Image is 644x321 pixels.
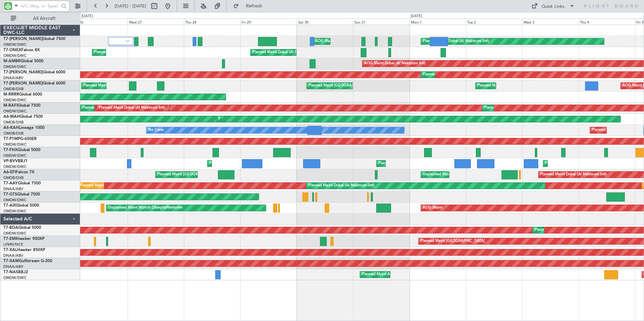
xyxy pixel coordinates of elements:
span: Refresh [240,4,268,8]
a: OMDB/DXB [3,86,24,92]
a: T7-AAYGlobal 7500 [3,181,41,185]
a: M-RAFIGlobal 7500 [3,104,40,108]
a: A6-EFIFalcon 7X [3,170,34,174]
a: OMDW/DWC [3,153,27,158]
div: Planned Maint Abuja ([PERSON_NAME] Intl) [362,270,438,280]
a: M-RRRRGlobal 6000 [3,93,42,97]
span: [DATE] - [DATE] [115,3,146,9]
div: AOG Maint [423,203,442,213]
div: Planned Maint Dubai (Al Maktoum Intl) [423,70,489,80]
span: A6-MAH [3,115,20,119]
div: Planned Maint Dubai (Al Maktoum Intl) [423,36,489,46]
span: M-AMBR [3,59,21,63]
a: T7-XAMGulfstream G-200 [3,259,52,263]
button: Quick Links [528,1,578,11]
span: T7-[PERSON_NAME] [3,70,42,74]
span: All Aircraft [18,16,71,21]
span: T7-NAS [3,270,18,274]
div: Planned Maint Dubai (Al Maktoum Intl) [82,103,149,113]
div: Planned Maint Dubai (Al Maktoum Intl) [252,47,319,58]
a: DNAA/ABV [3,264,23,269]
span: T7-GTS [3,192,17,197]
a: T7-[PERSON_NAME]Global 6000 [3,70,65,74]
div: Quick Links [542,3,565,10]
div: Planned Maint Dubai (Al Maktoum Intl) [99,103,165,113]
a: T7-BDAGlobal 5000 [3,226,41,230]
span: M-RRRR [3,93,19,97]
div: No Crew [148,125,164,135]
a: OMDW/DWC [3,231,27,236]
a: M-AMBRGlobal 5000 [3,59,43,63]
div: Planned Maint Dubai (Al Maktoum Intl) [484,103,550,113]
a: T7-P1MPG-650ER [3,137,37,141]
div: Planned Maint Dubai (Al Maktoum Intl) [545,158,611,169]
div: Planned Maint [GEOGRAPHIC_DATA] ([GEOGRAPHIC_DATA] Intl) [309,81,421,91]
span: T7-FHX [3,148,18,152]
div: Planned Maint Dubai (Al Maktoum Intl) [308,181,375,191]
button: Refresh [230,1,270,11]
a: OMDW/DWC [3,53,27,58]
a: T7-ONEXFalcon 8X [3,48,40,52]
div: Tue 26 [71,19,127,25]
a: OMDB/DXB [3,120,24,125]
div: Planned Maint [GEOGRAPHIC_DATA] ([GEOGRAPHIC_DATA] Intl) [83,81,196,91]
a: DNAA/ABV [3,75,23,80]
div: Sun 31 [353,19,409,25]
span: VP-BVV [3,159,18,163]
div: Thu 28 [184,19,240,25]
a: OMDB/DXB [3,175,24,180]
span: T7-AIX [3,204,16,208]
button: All Aircraft [7,13,73,24]
div: Unplanned Maint [GEOGRAPHIC_DATA] ([GEOGRAPHIC_DATA]) [423,170,534,180]
div: [DATE] [411,13,422,19]
a: T7-EMIHawker 900XP [3,237,44,241]
a: OMDW/DWC [3,275,27,280]
div: Sat 30 [297,19,353,25]
span: A6-KAH [3,126,19,130]
a: OMDW/DWC [3,142,27,147]
a: DNAA/ABV [3,253,23,258]
a: T7-AIXGlobal 5000 [3,204,39,208]
a: T7-FHXGlobal 5000 [3,148,40,152]
a: OMDW/DWC [3,64,27,69]
a: T7-[PERSON_NAME]Global 7500 [3,37,65,41]
div: Thu 4 [579,19,635,25]
a: T7-[PERSON_NAME]Global 6000 [3,81,65,85]
span: T7-XAL [3,248,17,252]
div: Planned Maint Dubai (Al Maktoum Intl) [209,158,276,169]
a: A6-KAHLineage 1000 [3,126,44,130]
div: Fri 29 [240,19,296,25]
img: arrow-gray.svg [126,40,130,42]
a: VP-BVVBBJ1 [3,159,28,163]
span: A6-EFI [3,170,16,174]
a: DNAA/ABV [3,186,23,191]
a: T7-GTSGlobal 7500 [3,192,40,197]
div: Planned Maint [GEOGRAPHIC_DATA] ([GEOGRAPHIC_DATA] Intl) [219,114,331,124]
a: OMDW/DWC [3,42,27,47]
div: Planned Maint Dubai (Al Maktoum Intl) [378,158,445,169]
div: AOG Maint Dubai (Al Maktoum Intl) [315,36,376,46]
a: OMDW/DWC [3,98,27,103]
span: T7-AAY [3,181,18,185]
div: Planned Maint [GEOGRAPHIC_DATA] [420,236,485,246]
a: OMDW/DWC [3,198,27,203]
span: T7-ONEX [3,48,21,52]
a: OMDW/DWC [3,164,27,169]
div: Planned Maint [GEOGRAPHIC_DATA] ([GEOGRAPHIC_DATA] Intl) [477,81,590,91]
a: A6-MAHGlobal 7500 [3,115,43,119]
div: Planned Maint [GEOGRAPHIC_DATA] ([GEOGRAPHIC_DATA] Intl) [157,170,270,180]
a: OMDW/DWC [3,109,27,114]
a: T7-XALHawker 850XP [3,248,45,252]
span: T7-P1MP [3,137,20,141]
a: LFMN/NCE [3,242,23,247]
a: T7-NASBBJ2 [3,270,28,274]
span: T7-BDA [3,226,18,230]
span: M-RAFI [3,104,18,108]
input: A/C (Reg. or Type) [21,1,59,11]
div: Tue 2 [466,19,522,25]
div: Wed 27 [128,19,184,25]
span: T7-EMI [3,237,17,241]
span: T7-XAM [3,259,19,263]
div: Planned Maint Dubai (Al Maktoum Intl) [94,47,160,58]
div: Mon 1 [410,19,466,25]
